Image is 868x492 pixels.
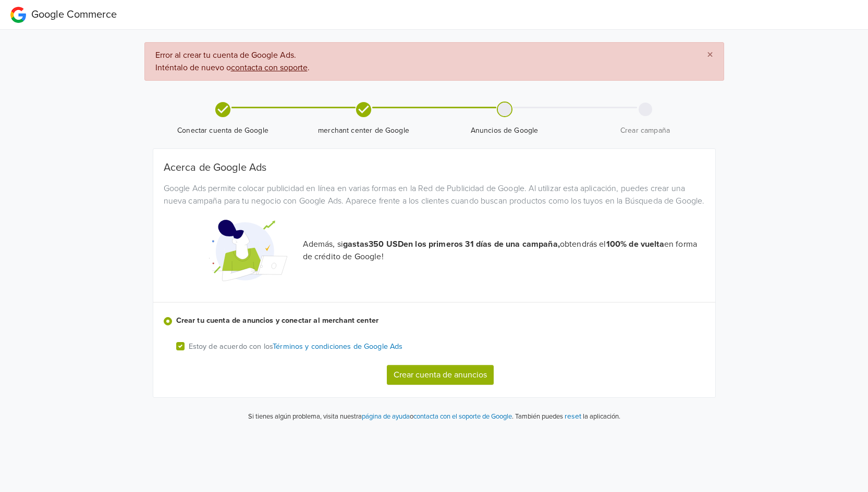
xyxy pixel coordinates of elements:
[209,211,287,289] img: Google Promotional Codes
[343,239,560,249] strong: gastas 350 USD en los primeros 31 días de una campaña,
[362,412,410,421] a: página de ayuda
[696,43,724,68] button: Close
[413,412,512,421] a: contacta con el soporte de Google
[579,125,712,136] span: Crear campaña
[303,238,705,263] p: Además, si obtendrás el en forma de crédito de Google!
[707,47,713,62] span: ×
[565,410,581,422] button: reset
[248,412,514,422] p: Si tienes algún problema, visita nuestra o .
[31,8,117,21] span: Google Commerce
[156,182,713,207] div: Google Ads permite colocar publicidad en línea en varias formas en la Red de Publicidad de Google...
[387,365,494,385] button: Crear cuenta de anuncios
[189,341,403,352] p: Estoy de acuerdo con los
[176,315,705,326] label: Crear tu cuenta de anuncios y conectar al merchant center
[438,125,571,136] span: Anuncios de Google
[273,342,402,351] a: Términos y condiciones de Google Ads
[606,239,664,249] strong: 100% de vuelta
[155,61,690,74] div: Inténtalo de nuevo o .
[298,125,430,136] span: merchant center de Google
[514,410,620,422] p: También puedes la aplicación.
[155,50,690,74] span: Error al crear tu cuenta de Google Ads.
[157,125,289,136] span: Conectar cuenta de Google
[164,161,705,174] h5: Acerca de Google Ads
[231,62,308,73] a: contacta con soporte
